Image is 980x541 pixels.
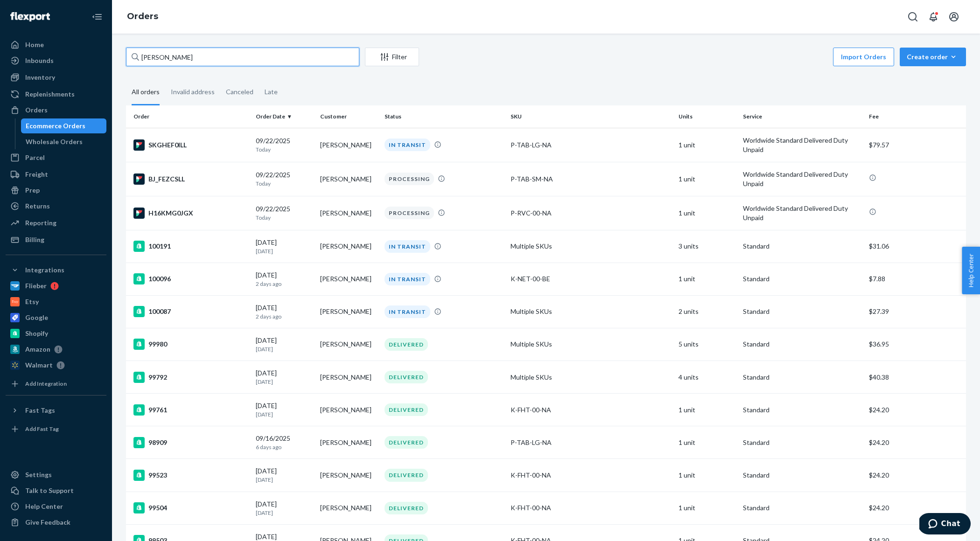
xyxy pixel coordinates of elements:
[675,394,739,426] td: 1 unit
[10,12,50,21] img: Flexport logo
[743,503,861,513] p: Standard
[25,40,44,49] div: Home
[385,469,428,481] div: DELIVERED
[675,196,739,230] td: 1 unit
[675,105,739,128] th: Units
[133,502,248,513] div: 99504
[743,170,861,188] p: Worldwide Standard Delivered Duty Unpaid
[226,80,253,104] div: Canceled
[6,167,106,182] a: Freight
[865,263,966,295] td: $7.88
[252,105,316,128] th: Order Date
[865,394,966,426] td: $24.20
[25,153,45,162] div: Parcel
[675,295,739,328] td: 2 units
[865,230,966,263] td: $31.06
[133,208,248,219] div: H16KMG0JGX
[511,438,671,447] div: P-TAB-LG-NA
[25,470,52,479] div: Settings
[511,140,671,150] div: P-TAB-LG-NA
[507,230,675,263] td: Multiple SKUs
[25,425,59,433] div: Add Fast Tag
[385,207,434,219] div: PROCESSING
[6,483,106,498] button: Talk to Support
[256,136,313,153] div: 09/22/2025
[507,328,675,361] td: Multiple SKUs
[316,263,381,295] td: [PERSON_NAME]
[256,170,313,187] div: 09/22/2025
[25,380,67,388] div: Add Integration
[865,328,966,361] td: $36.95
[256,336,313,353] div: [DATE]
[256,378,313,386] p: [DATE]
[945,7,963,26] button: Open account menu
[381,105,507,128] th: Status
[256,180,313,187] p: Today
[6,37,106,52] a: Home
[26,121,85,131] div: Ecommerce Orders
[907,52,959,62] div: Create order
[21,118,107,133] a: Ecommerce Orders
[833,48,894,66] button: Import Orders
[865,459,966,492] td: $24.20
[256,303,313,320] div: [DATE]
[133,470,248,481] div: 99523
[256,204,313,222] div: 09/22/2025
[6,358,106,373] a: Walmart
[675,128,739,162] td: 1 unit
[6,403,106,418] button: Fast Tags
[256,270,313,288] div: [DATE]
[316,459,381,492] td: [PERSON_NAME]
[743,405,861,415] p: Standard
[133,139,248,151] div: SKGHEF0ILL
[316,361,381,394] td: [PERSON_NAME]
[365,48,419,66] button: Filter
[385,403,428,416] div: DELIVERED
[316,162,381,196] td: [PERSON_NAME]
[743,471,861,480] p: Standard
[6,70,106,85] a: Inventory
[316,328,381,361] td: [PERSON_NAME]
[385,371,428,383] div: DELIVERED
[25,297,39,306] div: Etsy
[256,476,313,484] p: [DATE]
[865,361,966,394] td: $40.38
[6,499,106,514] a: Help Center
[133,437,248,448] div: 98909
[6,278,106,293] a: Flieber
[865,105,966,128] th: Fee
[900,48,966,66] button: Create order
[25,105,48,115] div: Orders
[256,466,313,484] div: [DATE]
[865,492,966,524] td: $24.20
[256,509,313,517] p: [DATE]
[316,196,381,230] td: [PERSON_NAME]
[6,376,106,391] a: Add Integration
[6,215,106,230] a: Reporting
[6,150,106,165] a: Parcel
[25,329,48,338] div: Shopify
[25,265,64,275] div: Integrations
[511,471,671,480] div: K-FHT-00-NA
[511,405,671,415] div: K-FHT-00-NA
[924,7,943,26] button: Open notifications
[6,103,106,118] a: Orders
[903,7,922,26] button: Open Search Box
[21,134,107,149] a: Wholesale Orders
[256,247,313,255] p: [DATE]
[256,214,313,222] p: Today
[25,518,70,527] div: Give Feedback
[6,422,106,437] a: Add Fast Tag
[256,443,313,451] p: 6 days ago
[6,326,106,341] a: Shopify
[316,426,381,459] td: [PERSON_NAME]
[25,218,56,228] div: Reporting
[865,426,966,459] td: $24.20
[320,112,377,120] div: Customer
[6,310,106,325] a: Google
[962,247,980,294] button: Help Center
[256,401,313,418] div: [DATE]
[865,295,966,328] td: $27.39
